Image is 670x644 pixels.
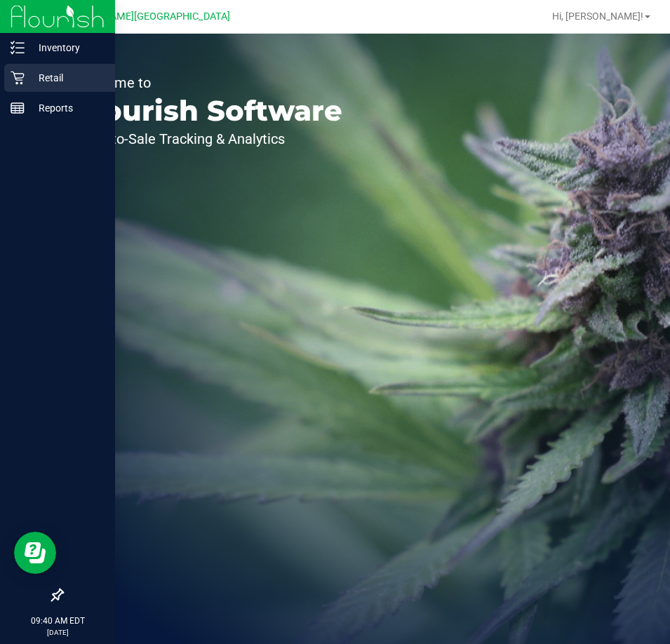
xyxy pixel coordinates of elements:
[25,39,109,56] p: Inventory
[25,69,109,86] p: Retail
[6,615,109,627] p: 09:40 AM EDT
[552,11,643,22] span: Hi, [PERSON_NAME]!
[11,101,25,115] inline-svg: Reports
[76,76,342,90] p: Welcome to
[57,11,230,22] span: [PERSON_NAME][GEOGRAPHIC_DATA]
[76,97,342,125] p: Flourish Software
[6,627,109,638] p: [DATE]
[11,41,25,55] inline-svg: Inventory
[76,132,342,146] p: Seed-to-Sale Tracking & Analytics
[25,100,109,116] p: Reports
[14,532,56,574] iframe: Resource center
[11,71,25,85] inline-svg: Retail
